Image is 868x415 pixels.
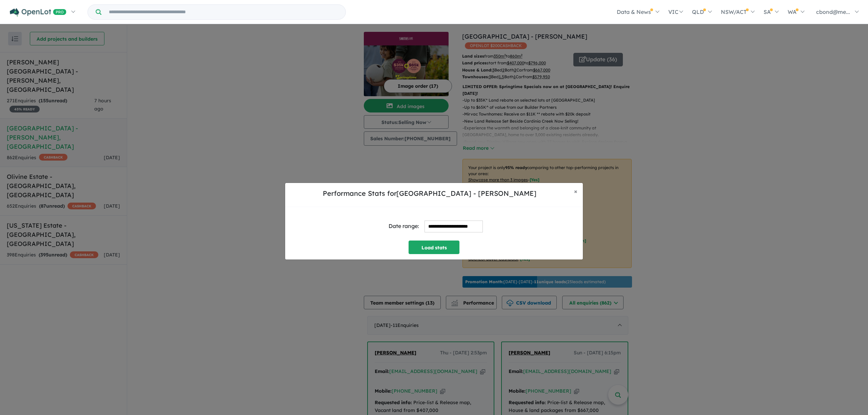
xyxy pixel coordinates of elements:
img: Openlot PRO Logo White [10,8,66,17]
input: Try estate name, suburb, builder or developer [103,5,344,19]
h5: Performance Stats for [GEOGRAPHIC_DATA] - [PERSON_NAME] [291,188,569,199]
div: Date range: [389,222,419,231]
button: Load stats [409,241,459,254]
span: cbond@me... [816,8,850,15]
span: × [574,187,577,195]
